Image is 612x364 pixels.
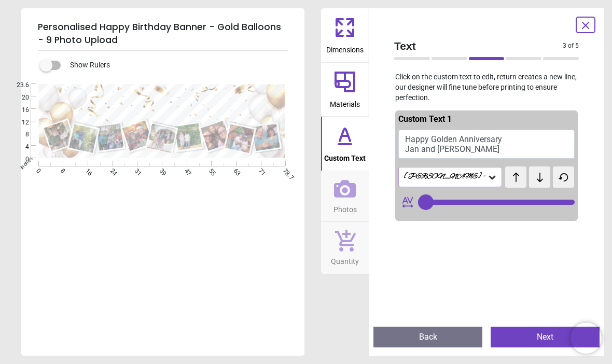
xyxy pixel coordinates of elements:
span: 8 [9,130,29,139]
span: 12 [9,118,29,127]
span: 23.6 [9,81,29,90]
span: 0 [9,155,29,164]
span: Custom Text 1 [398,114,452,124]
button: Happy Golden Anniversary Jan and [PERSON_NAME] [398,130,575,159]
iframe: Brevo live chat [571,323,602,354]
span: 4 [9,143,29,151]
button: Photos [321,171,370,222]
span: 20 [9,93,29,102]
button: Next [491,327,600,347]
button: Dimensions [321,8,370,62]
button: Quantity [321,222,370,274]
span: Dimensions [326,40,364,55]
button: Materials [321,63,370,117]
h5: Personalised Happy Birthday Banner - Gold Balloons - 9 Photo Upload [38,17,288,51]
span: 3 of 5 [563,41,579,50]
button: Back [373,327,482,347]
span: 16 [9,106,29,115]
span: Text [394,38,563,53]
div: [PERSON_NAME] - Bold [403,172,487,182]
button: Custom Text [321,117,370,171]
span: Quantity [331,251,359,267]
p: Click on the custom text to edit, return creates a new line, our designer will fine tune before p... [386,72,587,103]
span: Materials [330,94,360,110]
span: Custom Text [324,148,366,164]
div: Show Rulers [46,59,304,72]
span: Photos [333,200,357,215]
